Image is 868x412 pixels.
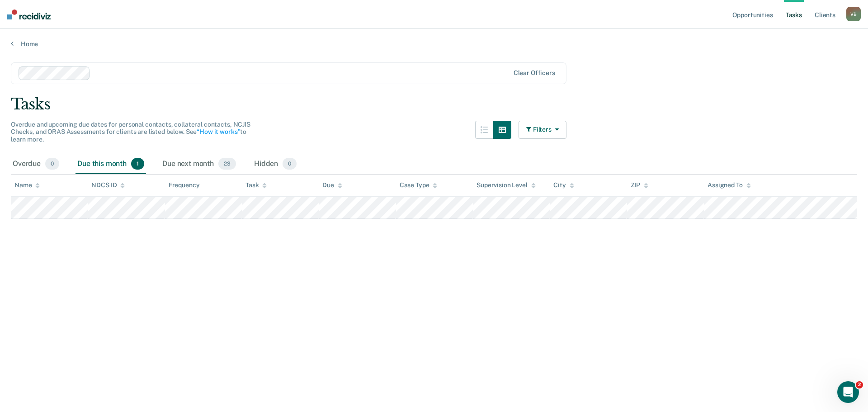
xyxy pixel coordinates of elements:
span: 2 [856,381,863,388]
div: Case Type [400,181,438,189]
img: Recidiviz [7,9,51,19]
span: 0 [45,158,59,170]
div: Overdue0 [11,154,61,174]
div: ZIP [631,181,649,189]
span: Overdue and upcoming due dates for personal contacts, collateral contacts, NCJIS Checks, and ORAS... [11,121,250,143]
div: Supervision Level [476,181,536,189]
iframe: Intercom live chat [837,381,859,403]
button: VB [846,7,861,21]
span: 23 [218,158,236,170]
div: Frequency [169,181,200,189]
div: Clear officers [514,69,555,77]
div: Task [245,181,267,189]
div: City [553,181,574,189]
a: “How it works” [197,128,240,135]
div: Assigned To [708,181,750,189]
div: NDCS ID [91,181,125,189]
div: Due this month1 [75,154,146,174]
a: Home [11,40,857,48]
span: 1 [131,158,144,170]
div: Tasks [11,95,857,114]
div: V B [846,7,861,21]
div: Due [322,181,342,189]
span: 0 [283,158,297,170]
div: Hidden0 [252,154,298,174]
button: Filters [519,121,566,139]
div: Due next month23 [160,154,238,174]
div: Name [14,181,40,189]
